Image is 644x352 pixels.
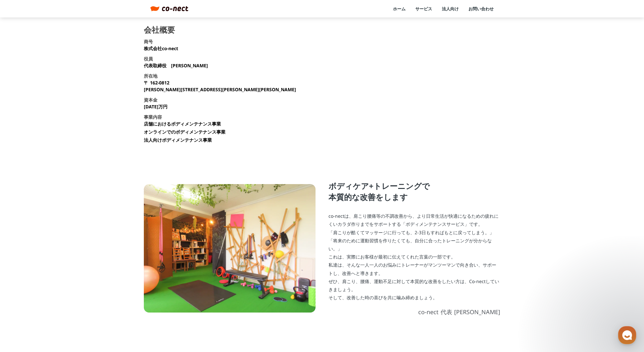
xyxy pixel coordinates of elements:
[144,114,162,120] h3: 事業内容
[144,62,208,69] p: 代表取締役 [PERSON_NAME]
[144,55,153,62] h3: 役員
[144,26,175,34] h2: 会社概要
[328,308,500,316] p: co-nect 代表 [PERSON_NAME]
[442,6,459,12] a: 法人向け
[144,137,212,143] li: 法人向けボディメンテナンス事業
[415,6,432,12] a: サービス
[144,45,178,52] p: 株式会社co-nect
[144,72,157,79] h3: 所在地
[144,103,167,110] p: [DATE]万円
[144,79,296,93] p: 〒 162-0812 [PERSON_NAME][STREET_ADDRESS][PERSON_NAME][PERSON_NAME]
[468,6,494,12] a: お問い合わせ
[328,181,500,202] p: ボディケア+トレーニングで 本質的な改善をします
[144,96,157,103] h3: 資本金
[144,120,221,127] li: 店舗におけるボディメンテナンス事業
[144,128,225,135] li: オンラインでのボディメンテナンス事業
[144,38,153,45] h3: 商号
[328,212,500,302] p: co-nectは、肩こり腰痛等の不調改善から、より日常生活が快適になるための疲れにくいカラダ作りまでをサポートする「ボディメンテナンスサービス」です。 「肩こりが酷くてマッサージに行っても、2-...
[393,6,406,12] a: ホーム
